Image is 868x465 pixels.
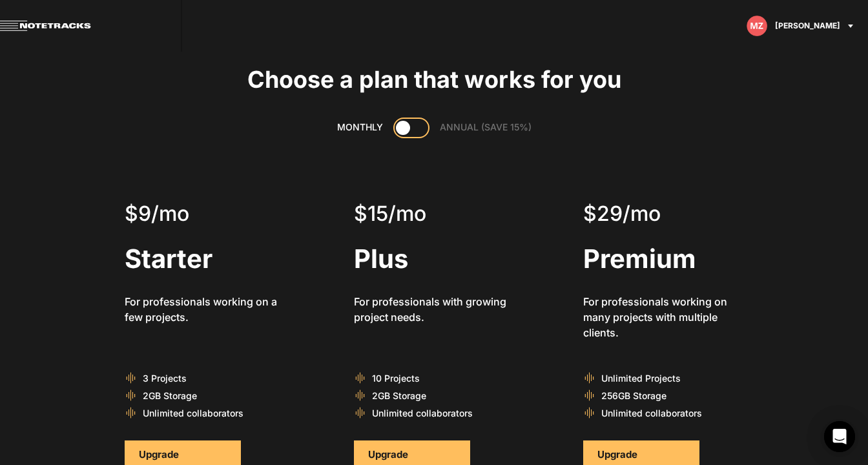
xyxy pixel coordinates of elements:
div: Unlimited collaborators [583,406,736,420]
div: For professionals working on a few projects. [125,294,278,347]
span: Upgrade [139,448,179,460]
span: MONTHLY [337,121,383,132]
span: Upgrade [368,448,408,460]
div: 256GB Storage [583,389,736,402]
div: 10 Projects [354,371,507,385]
div: Plus [354,240,507,278]
div: Unlimited Projects [583,371,736,385]
span: $29/mo [583,201,661,226]
div: For professionals with growing project needs. [354,294,507,347]
span: $15/mo [354,201,426,226]
div: Open Intercom Messenger [824,421,855,452]
span: Upgrade [597,448,637,460]
span: $9/mo [125,201,189,226]
div: 2GB Storage [354,389,507,402]
span: [PERSON_NAME] [775,20,840,32]
div: 3 Projects [125,371,278,385]
div: Premium [583,240,736,278]
div: For professionals working on many projects with multiple clients. [583,294,736,347]
div: Unlimited collaborators [354,406,507,420]
div: 2GB Storage [125,389,278,402]
img: letters [747,15,767,36]
div: Starter [125,240,278,278]
span: ANNUAL (SAVE 15%) [440,121,532,132]
div: Unlimited collaborators [125,406,278,420]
